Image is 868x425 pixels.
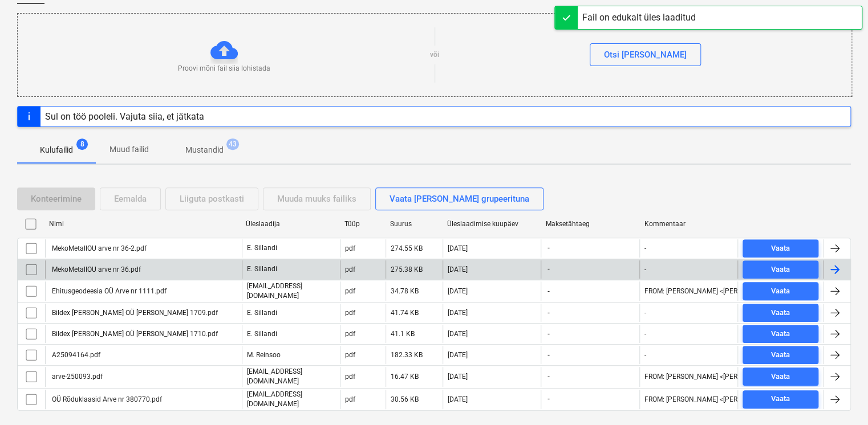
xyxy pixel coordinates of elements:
div: Vaata [771,285,790,298]
p: Muud failid [109,144,149,156]
div: Tüüp [344,220,381,228]
div: Bildex [PERSON_NAME] OÜ [PERSON_NAME] 1710.pdf [50,330,218,338]
div: 41.1 KB [391,330,415,338]
button: Vaata [743,346,818,364]
span: - [546,308,550,318]
div: Proovi mõni fail siia lohistadavõiOtsi [PERSON_NAME] [17,13,852,97]
div: [DATE] [448,373,468,381]
div: Vaata [771,307,790,320]
div: [DATE] [448,309,468,317]
div: 275.38 KB [391,265,423,273]
div: Vaata [771,263,790,276]
div: pdf [345,265,355,273]
div: Sul on töö pooleli. Vajuta siia, et jätkata [45,111,204,122]
p: E. Sillandi [247,308,277,318]
div: Kommentaar [644,220,733,228]
div: 41.74 KB [391,309,419,317]
button: Vaata [743,260,818,279]
p: [EMAIL_ADDRESS][DOMAIN_NAME] [247,281,335,301]
span: - [546,372,550,382]
p: E. Sillandi [247,329,277,339]
button: Vaata [743,304,818,322]
div: [DATE] [448,265,468,273]
button: Vaata [PERSON_NAME] grupeerituna [375,187,543,210]
button: Vaata [743,390,818,408]
div: Ehitusgeodeesia OÜ Arve nr 1111.pdf [50,287,167,295]
span: 8 [76,138,88,150]
span: - [546,243,550,253]
p: E. Sillandi [247,264,277,274]
div: [DATE] [448,287,468,295]
div: - [644,265,646,273]
iframe: Chat Widget [811,370,868,425]
button: Vaata [743,282,818,300]
div: Suurus [390,220,438,228]
p: [EMAIL_ADDRESS][DOMAIN_NAME] [247,390,335,409]
div: arve-250093.pdf [50,373,103,381]
div: Maksetähtaeg [546,220,635,228]
div: pdf [345,395,355,403]
p: E. Sillandi [247,243,277,253]
div: pdf [345,351,355,359]
button: Vaata [743,325,818,343]
div: Vaata [771,393,790,406]
div: OÜ Rõduklaasid Arve nr 380770.pdf [50,395,162,403]
div: Bildex [PERSON_NAME] OÜ [PERSON_NAME] 1709.pdf [50,309,218,317]
div: pdf [345,309,355,317]
button: Vaata [743,239,818,258]
div: [DATE] [448,395,468,403]
div: - [644,244,646,252]
div: Otsi [PERSON_NAME] [604,47,687,62]
div: Nimi [49,220,237,228]
div: 30.56 KB [391,395,419,403]
div: Vaata [771,328,790,341]
span: - [546,350,550,360]
span: - [546,287,550,296]
div: [DATE] [448,330,468,338]
p: või [430,50,439,60]
p: Mustandid [185,144,224,156]
div: 182.33 KB [391,351,423,359]
button: Vaata [743,367,818,386]
div: 274.55 KB [391,244,423,252]
div: Üleslaadimise kuupäev [447,220,537,228]
div: MekoMetallOU arve nr 36.pdf [50,265,141,273]
div: Fail on edukalt üles laaditud [582,11,696,24]
div: - [644,351,646,359]
p: Kulufailid [40,144,73,156]
div: pdf [345,287,355,295]
span: 43 [226,138,239,150]
p: Proovi mõni fail siia lohistada [178,64,270,73]
div: Vaata [PERSON_NAME] grupeerituna [390,191,529,206]
div: [DATE] [448,351,468,359]
span: - [546,329,550,339]
div: pdf [345,244,355,252]
div: Vaata [771,370,790,383]
button: Otsi [PERSON_NAME] [590,43,701,66]
div: MekoMetallOU arve nr 36-2.pdf [50,244,147,252]
div: pdf [345,373,355,381]
div: pdf [345,330,355,338]
p: M. Reinsoo [247,350,281,360]
p: [EMAIL_ADDRESS][DOMAIN_NAME] [247,367,335,386]
div: - [644,330,646,338]
div: 34.78 KB [391,287,419,295]
div: Üleslaadija [246,220,335,228]
div: - [644,309,646,317]
div: Vaata [771,242,790,255]
div: 16.47 KB [391,373,419,381]
span: - [546,394,550,404]
span: - [546,264,550,274]
div: [DATE] [448,244,468,252]
div: A25094164.pdf [50,351,100,359]
div: Vaata [771,349,790,362]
